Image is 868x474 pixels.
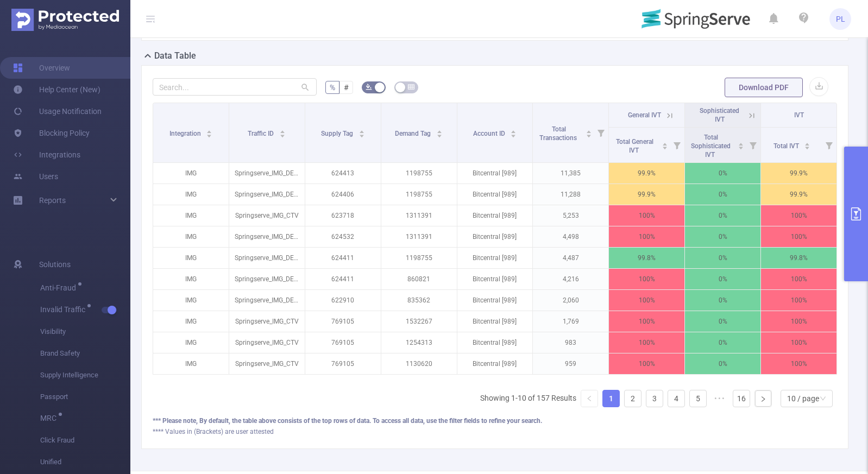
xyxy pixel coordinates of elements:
[305,205,381,226] p: 623718
[533,332,608,353] p: 983
[248,130,275,137] span: Traffic ID
[761,269,836,289] p: 100%
[13,100,102,122] a: Usage Notification
[206,133,212,136] i: icon: caret-down
[381,269,457,289] p: 860821
[533,269,608,289] p: 4,216
[533,226,608,247] p: 4,498
[305,163,381,184] p: 624413
[685,248,760,268] p: 0%
[229,290,305,311] p: Springserve_IMG_DESKTOP
[229,163,305,184] p: Springserve_IMG_DESKTOP
[761,353,836,374] p: 100%
[510,129,517,135] div: Sort
[761,311,836,332] p: 100%
[229,248,305,268] p: Springserve_IMG_DESKTOP
[625,390,641,407] a: 2
[40,284,80,292] span: Anti-Fraud
[40,451,130,473] span: Unified
[279,129,286,135] div: Sort
[733,390,750,407] a: 16
[229,226,305,247] p: Springserve_IMG_DESKTOP
[738,141,744,148] div: Sort
[609,184,684,205] p: 99.9%
[609,248,684,268] p: 99.8%
[738,141,744,144] i: icon: caret-up
[280,133,286,136] i: icon: caret-down
[761,332,836,353] p: 100%
[13,144,80,166] a: Integrations
[13,166,58,187] a: Users
[662,145,668,148] i: icon: caret-down
[685,163,760,184] p: 0%
[725,78,803,97] button: Download PDF
[153,353,229,374] p: IMG
[153,226,229,247] p: IMG
[229,184,305,205] p: Springserve_IMG_DESKTOP
[603,390,619,407] a: 1
[229,332,305,353] p: Springserve_IMG_CTV
[685,205,760,226] p: 0%
[153,163,229,184] p: IMG
[609,332,684,353] p: 100%
[40,321,130,343] span: Visibility
[804,145,810,148] i: icon: caret-down
[609,353,684,374] p: 100%
[511,133,517,136] i: icon: caret-down
[206,129,212,135] div: Sort
[685,311,760,332] p: 0%
[711,390,728,407] span: •••
[609,290,684,311] p: 100%
[39,254,71,275] span: Solutions
[153,332,229,353] p: IMG
[436,133,442,136] i: icon: caret-down
[586,129,592,132] i: icon: caret-up
[586,395,593,402] i: icon: left
[153,78,317,96] input: Search...
[229,311,305,332] p: Springserve_IMG_CTV
[480,390,576,407] li: Showing 1-10 of 157 Results
[745,128,760,162] i: Filter menu
[381,311,457,332] p: 1532267
[305,184,381,205] p: 624406
[685,353,760,374] p: 0%
[700,107,739,123] span: Sophisticated IVT
[533,248,608,268] p: 4,487
[381,163,457,184] p: 1198755
[593,103,608,162] i: Filter menu
[609,269,684,289] p: 100%
[760,396,766,402] i: icon: right
[533,353,608,374] p: 959
[787,390,819,407] div: 10 / page
[609,226,684,247] p: 100%
[40,343,130,364] span: Brand Safety
[153,248,229,268] p: IMG
[586,133,592,136] i: icon: caret-down
[761,184,836,205] p: 99.9%
[533,311,608,332] p: 1,769
[668,390,685,407] li: 4
[229,205,305,226] p: Springserve_IMG_CTV
[381,226,457,247] p: 1311391
[305,311,381,332] p: 769105
[754,390,772,407] li: Next Page
[685,226,760,247] p: 0%
[366,84,372,90] i: icon: bg-colors
[169,130,203,137] span: Integration
[381,248,457,268] p: 1198755
[533,184,608,205] p: 11,288
[457,290,533,311] p: Bitcentral [989]
[395,130,432,137] span: Demand Tag
[539,125,578,142] span: Total Transactions
[804,141,810,148] div: Sort
[153,269,229,289] p: IMG
[13,57,70,79] a: Overview
[624,390,641,407] li: 2
[153,427,837,437] div: **** Values in (Brackets) are user attested
[154,49,196,62] h2: Data Table
[711,390,728,407] li: Next 5 Pages
[305,353,381,374] p: 769105
[646,390,663,407] li: 3
[11,9,119,31] img: Protected Media
[381,184,457,205] p: 1198755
